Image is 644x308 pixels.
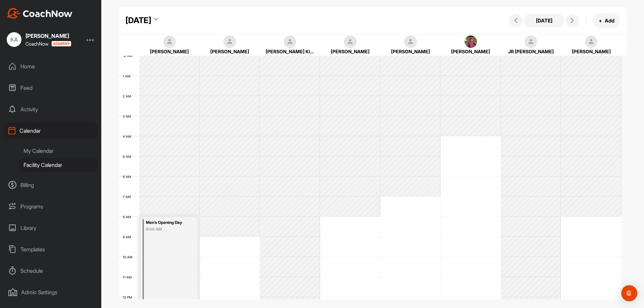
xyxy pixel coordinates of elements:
div: [DATE] [125,14,151,26]
div: Open Intercom Messenger [621,285,637,301]
img: CoachNow [7,8,72,19]
div: Activity [4,101,98,118]
div: Schedule [4,262,98,279]
div: My Calendar [19,144,98,158]
div: Men’s Opening Day [146,219,189,227]
div: 4 AM [119,134,138,138]
div: [PERSON_NAME] [386,48,435,55]
div: 5 AM [119,155,138,159]
div: JR [PERSON_NAME] [506,48,555,55]
img: square_a23e69041d80c88545071d25f8652347.jpg [465,36,477,48]
div: [PERSON_NAME] [446,48,495,55]
div: 6 AM [119,175,138,179]
img: CoachNow acadmey [51,41,71,47]
div: [PERSON_NAME] [567,48,616,55]
div: 3 AM [119,114,138,118]
div: CoachNow [25,41,71,47]
div: Programs [4,198,98,215]
div: Library [4,220,98,236]
div: 2 AM [119,94,138,98]
div: [PERSON_NAME] [326,48,375,55]
div: [PERSON_NAME] [145,48,194,55]
img: square_default-ef6cabf814de5a2bf16c804365e32c732080f9872bdf737d349900a9daf73cf9.png [585,36,598,48]
div: 12 PM [119,295,139,299]
img: square_default-ef6cabf814de5a2bf16c804365e32c732080f9872bdf737d349900a9daf73cf9.png [525,36,537,48]
img: square_default-ef6cabf814de5a2bf16c804365e32c732080f9872bdf737d349900a9daf73cf9.png [404,36,417,48]
button: [DATE] [524,14,564,27]
div: 8:00 AM [146,226,189,232]
div: KA [7,32,21,47]
div: Feed [4,79,98,96]
div: 12 AM [119,54,139,58]
div: 10 AM [119,255,139,259]
img: square_default-ef6cabf814de5a2bf16c804365e32c732080f9872bdf737d349900a9daf73cf9.png [284,36,297,48]
img: square_default-ef6cabf814de5a2bf16c804365e32c732080f9872bdf737d349900a9daf73cf9.png [223,36,236,48]
div: Templates [4,241,98,258]
div: 9 AM [119,235,138,239]
button: +Add [593,13,620,28]
div: Admin Settings [4,284,98,301]
div: 11 AM [119,275,139,279]
img: square_default-ef6cabf814de5a2bf16c804365e32c732080f9872bdf737d349900a9daf73cf9.png [344,36,357,48]
div: [PERSON_NAME] Kitchen [266,48,315,55]
img: square_default-ef6cabf814de5a2bf16c804365e32c732080f9872bdf737d349900a9daf73cf9.png [163,36,176,48]
div: 8 AM [119,215,138,219]
span: + [599,17,602,24]
div: [PERSON_NAME] [25,33,71,39]
div: 1 AM [119,74,137,78]
div: 7 AM [119,195,138,199]
div: [PERSON_NAME] [205,48,254,55]
div: Facility Calendar [19,158,98,172]
div: Billing [4,177,98,193]
div: Home [4,58,98,75]
div: Calendar [4,122,98,139]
